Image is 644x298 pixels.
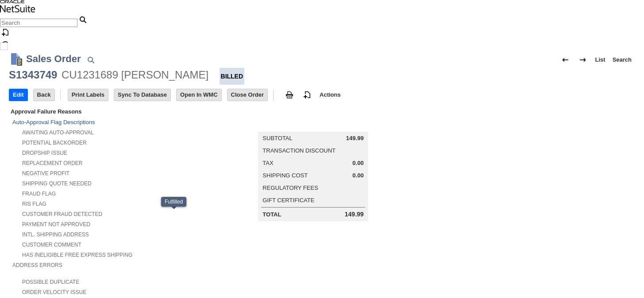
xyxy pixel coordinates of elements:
[22,170,69,176] a: Negative Profit
[262,160,273,166] a: Tax
[352,160,363,167] span: 0.00
[85,55,96,65] img: Quick Find
[22,140,87,146] a: Potential Backorder
[220,68,245,85] div: Billed
[22,129,94,136] a: Awaiting Auto-Approval
[26,51,81,66] h1: Sales Order
[284,90,295,100] img: print.svg
[22,252,132,258] a: Has Ineligible Free Express Shipping
[22,221,90,227] a: Payment not approved
[22,289,86,295] a: Order Velocity Issue
[22,201,46,207] a: RIS flag
[22,211,102,217] a: Customer Fraud Detected
[9,68,57,82] div: S1343749
[165,199,183,205] div: Fulfilled
[592,53,609,67] a: List
[34,89,54,101] input: Back
[12,119,95,125] a: Auto-Approval Flag Descriptions
[302,90,312,100] img: add-record.svg
[262,135,292,141] a: Subtotal
[22,242,81,248] a: Customer Comment
[578,55,588,65] img: Next
[316,91,344,98] a: Actions
[77,14,88,25] svg: Search
[62,68,208,82] div: CU1231689 [PERSON_NAME]
[609,53,635,67] a: Search
[352,172,363,179] span: 0.00
[68,89,108,101] input: Print Labels
[258,118,368,132] caption: Summary
[12,262,62,268] a: Address Errors
[228,89,267,101] input: Close Order
[560,55,571,65] img: Previous
[9,89,27,101] input: Edit
[345,211,364,218] span: 149.99
[262,211,281,218] a: Total
[22,150,67,156] a: Dropship Issue
[22,231,89,238] a: Intl. Shipping Address
[346,135,364,142] span: 149.99
[22,160,82,166] a: Replacement Order
[9,106,214,117] div: Approval Failure Reasons
[262,184,318,191] a: Regulatory Fees
[262,172,308,179] a: Shipping Cost
[262,147,335,154] a: Transaction Discount
[114,89,170,101] input: Sync To Database
[22,279,79,285] a: Possible Duplicate
[22,191,56,197] a: Fraud Flag
[22,180,92,187] a: Shipping Quote Needed
[177,89,221,101] input: Open In WMC
[262,197,314,204] a: Gift Certificate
